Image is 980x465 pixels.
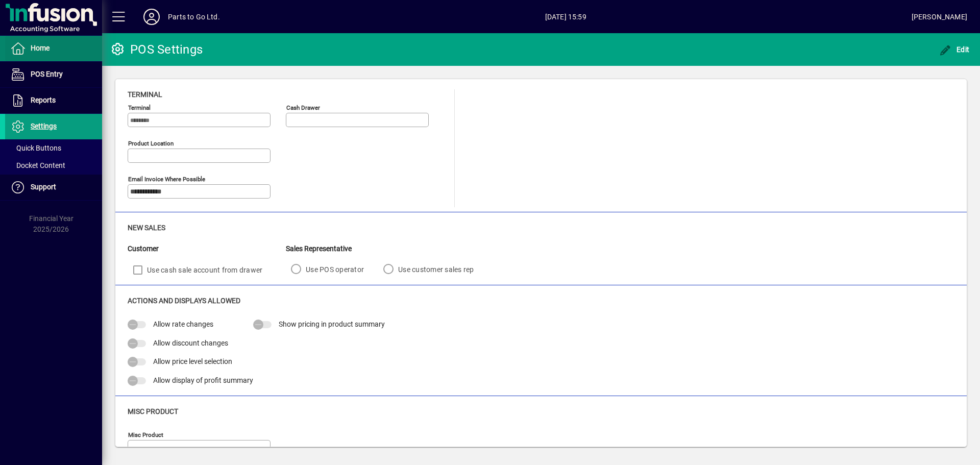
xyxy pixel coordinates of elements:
[10,161,65,169] span: Docket Content
[939,45,970,54] span: Edit
[153,339,228,347] span: Allow discount changes
[128,176,205,183] mat-label: Email Invoice where possible
[153,320,213,328] span: Allow rate changes
[10,144,61,152] span: Quick Buttons
[912,9,967,25] div: [PERSON_NAME]
[128,431,163,438] mat-label: Misc Product
[279,320,385,328] span: Show pricing in product summary
[128,297,240,305] span: Actions and Displays Allowed
[168,9,220,25] div: Parts to Go Ltd.
[153,357,232,365] span: Allow price level selection
[31,70,63,78] span: POS Entry
[128,407,178,415] span: Misc Product
[110,41,203,58] div: POS Settings
[128,140,174,147] mat-label: Product location
[31,44,50,52] span: Home
[153,376,253,384] span: Allow display of profit summary
[128,104,151,111] mat-label: Terminal
[5,139,102,157] a: Quick Buttons
[286,243,488,254] div: Sales Representative
[128,224,165,232] span: New Sales
[135,8,168,26] button: Profile
[128,90,162,99] span: Terminal
[5,175,102,200] a: Support
[31,96,56,104] span: Reports
[937,40,972,59] button: Edit
[5,62,102,87] a: POS Entry
[220,9,912,25] span: [DATE] 15:59
[286,104,320,111] mat-label: Cash Drawer
[5,88,102,113] a: Reports
[31,183,56,191] span: Support
[5,157,102,174] a: Docket Content
[31,122,57,130] span: Settings
[5,36,102,61] a: Home
[128,243,286,254] div: Customer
